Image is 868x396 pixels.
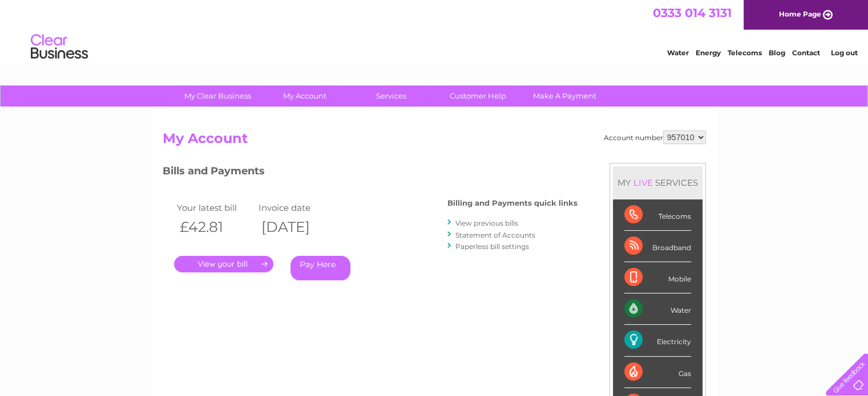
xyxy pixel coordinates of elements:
a: Energy [696,48,721,57]
a: Paperless bill settings [455,242,529,251]
a: Contact [792,48,820,57]
div: Electricity [624,325,691,356]
h3: Bills and Payments [163,163,578,183]
div: Account number [604,130,706,144]
h2: My Account [163,130,706,152]
div: LIVE [631,177,655,188]
th: [DATE] [256,215,338,239]
a: Pay Here [290,256,350,280]
a: 0333 014 3131 [653,6,732,20]
a: Customer Help [431,85,525,107]
th: £42.81 [174,215,256,239]
div: Clear Business is a trading name of Verastar Limited (registered in [GEOGRAPHIC_DATA] No. 3667643... [165,6,704,55]
a: Blog [769,48,785,57]
a: Make A Payment [518,85,612,107]
a: . [174,256,273,272]
div: Broadband [624,231,691,262]
a: Statement of Accounts [455,231,535,239]
a: Telecoms [728,48,762,57]
a: View previous bills [455,219,518,227]
td: Your latest bill [174,200,256,215]
a: Water [667,48,689,57]
div: Mobile [624,262,691,293]
div: Water [624,293,691,325]
h4: Billing and Payments quick links [447,199,578,207]
div: Gas [624,357,691,388]
a: My Account [257,85,352,107]
td: Invoice date [256,200,338,215]
img: logo.png [30,30,88,64]
div: Telecoms [624,199,691,231]
div: MY SERVICES [613,166,703,199]
a: Log out [830,48,857,57]
a: Services [344,85,438,107]
a: My Clear Business [171,85,265,107]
